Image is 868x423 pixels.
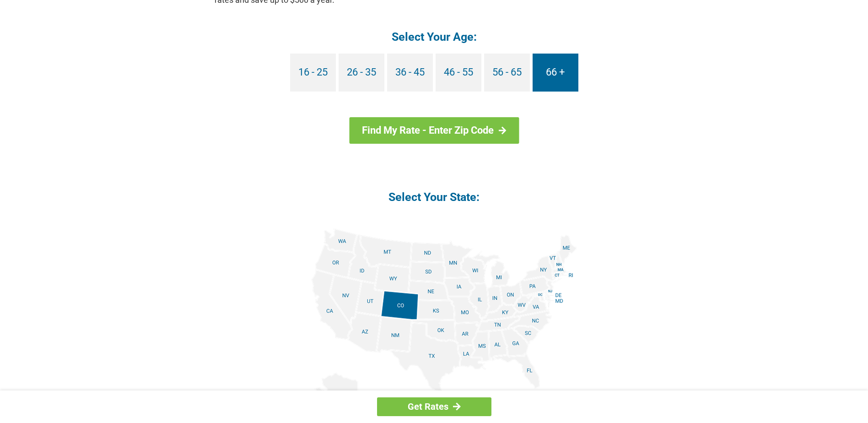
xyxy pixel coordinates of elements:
[215,190,654,205] h4: Select Your State:
[436,54,481,92] a: 46 - 55
[215,29,654,44] h4: Select Your Age:
[533,54,578,92] a: 66 +
[377,397,491,416] a: Get Rates
[349,117,519,144] a: Find My Rate - Enter Zip Code
[339,54,384,92] a: 26 - 35
[484,54,530,92] a: 56 - 65
[387,54,433,92] a: 36 - 45
[290,54,336,92] a: 16 - 25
